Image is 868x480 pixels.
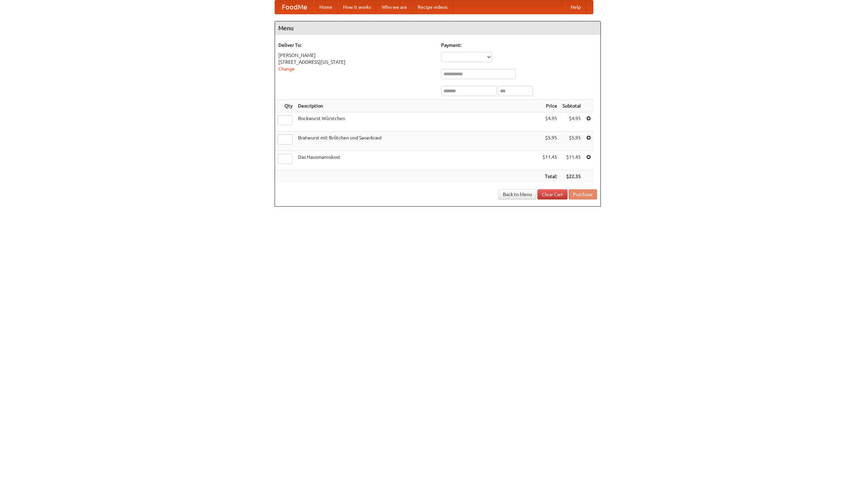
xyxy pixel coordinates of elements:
[540,100,560,112] th: Price
[537,189,568,199] a: Clear Cart
[295,132,540,151] td: Bratwurst mit Brötchen und Sauerkraut
[441,42,597,49] h5: Payment:
[376,0,412,14] a: Who we are
[412,0,453,14] a: Recipe videos
[560,151,584,170] td: $11.45
[275,100,295,112] th: Qty
[560,170,584,183] th: $22.35
[295,100,540,112] th: Description
[278,66,295,72] a: Change
[278,59,434,65] div: [STREET_ADDRESS][US_STATE]
[295,151,540,170] td: Das Hausmannskost
[498,189,536,199] a: Back to Menu
[560,100,584,112] th: Subtotal
[569,189,597,199] button: Purchase
[338,0,376,14] a: How it works
[540,151,560,170] td: $11.45
[314,0,338,14] a: Home
[560,132,584,151] td: $5.95
[275,21,600,35] h4: Menu
[295,112,540,132] td: Bockwurst Würstchen
[560,112,584,132] td: $4.95
[565,0,586,14] a: Help
[540,112,560,132] td: $4.95
[275,0,314,14] a: FoodMe
[278,52,434,59] div: [PERSON_NAME]
[540,132,560,151] td: $5.95
[540,170,560,183] th: Total:
[278,42,434,49] h5: Deliver To:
